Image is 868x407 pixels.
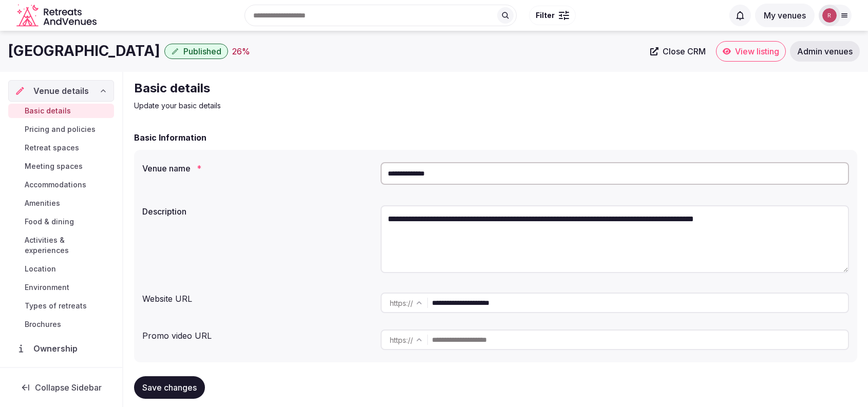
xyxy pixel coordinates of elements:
span: Retreat spaces [25,143,79,153]
span: Pricing and policies [25,124,96,134]
h1: [GEOGRAPHIC_DATA] [8,41,160,61]
span: Amenities [25,198,60,208]
span: Admin venues [797,46,853,56]
h2: Basic details [134,80,479,96]
button: 26% [232,45,250,57]
span: Collapse Sidebar [35,382,102,393]
a: Administration [8,363,114,385]
a: Environment [8,280,114,295]
span: Types of retreats [25,301,87,311]
a: Pricing and policies [8,122,114,137]
button: Save changes [134,376,205,399]
svg: Retreats and Venues company logo [16,4,99,27]
button: Published [164,44,228,59]
span: Environment [25,282,69,293]
span: Published [183,46,221,56]
div: Promo video URL [142,325,372,342]
a: View listing [716,41,786,62]
a: Ownership [8,338,114,359]
a: Accommodations [8,178,114,192]
span: Food & dining [25,217,74,227]
span: Ownership [33,342,82,355]
span: Activities & experiences [25,235,110,256]
a: Visit the homepage [16,4,99,27]
button: My venues [755,4,815,27]
span: Location [25,264,56,274]
h2: Basic Information [134,131,206,144]
a: Retreat spaces [8,141,114,155]
a: Admin venues [790,41,860,62]
a: Basic details [8,104,114,118]
a: Meeting spaces [8,159,114,173]
img: robiejavier [822,8,837,23]
a: Close CRM [644,41,712,62]
span: Filter [536,10,555,21]
a: My venues [755,10,815,21]
span: Basic details [25,106,71,116]
a: Food & dining [8,215,114,229]
span: Brochures [25,319,61,330]
span: Save changes [142,382,197,393]
span: View listing [735,46,779,56]
a: Location [8,262,114,276]
span: Accommodations [25,180,86,190]
span: Close CRM [663,46,706,56]
p: Update your basic details [134,101,479,111]
button: Filter [529,6,576,25]
div: Website URL [142,288,372,305]
label: Venue name [142,164,372,172]
a: Brochures [8,317,114,332]
a: Types of retreats [8,299,114,313]
a: Activities & experiences [8,233,114,258]
button: Collapse Sidebar [8,376,114,399]
span: Meeting spaces [25,161,83,171]
label: Description [142,207,372,216]
div: 26 % [232,45,250,57]
a: Amenities [8,196,114,210]
span: Venue details [33,85,89,97]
